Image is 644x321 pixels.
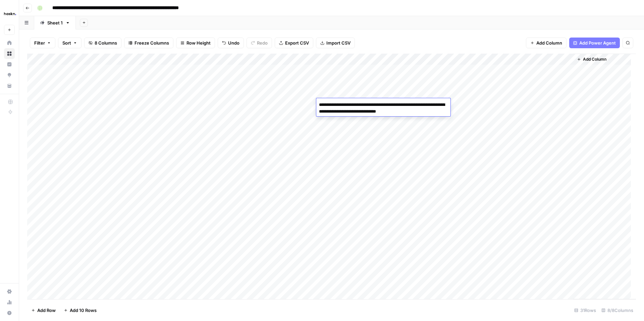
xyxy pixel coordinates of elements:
[37,307,56,314] span: Add Row
[247,38,272,48] button: Redo
[4,297,15,308] a: Usage
[257,40,268,46] span: Redo
[34,16,76,29] a: Sheet 1
[4,48,15,59] a: Browse
[4,286,15,297] a: Settings
[186,40,211,46] span: Row Height
[176,38,215,48] button: Row Height
[4,8,16,20] img: Haskn Logo
[60,305,101,316] button: Add 10 Rows
[4,38,15,48] a: Home
[4,5,15,22] button: Workspace: Haskn
[84,38,121,48] button: 8 Columns
[526,38,567,48] button: Add Column
[124,38,173,48] button: Freeze Columns
[4,59,15,70] a: Insights
[275,38,313,48] button: Export CSV
[579,40,616,46] span: Add Power Agent
[569,38,620,48] button: Add Power Agent
[27,305,60,316] button: Add Row
[218,38,244,48] button: Undo
[326,40,351,46] span: Import CSV
[316,38,355,48] button: Import CSV
[30,38,55,48] button: Filter
[285,40,309,46] span: Export CSV
[4,308,15,318] button: Help + Support
[34,40,45,46] span: Filter
[599,305,636,316] div: 8/8 Columns
[58,38,82,48] button: Sort
[536,40,562,46] span: Add Column
[135,40,169,46] span: Freeze Columns
[228,40,239,46] span: Undo
[4,80,15,91] a: Your Data
[572,305,599,316] div: 31 Rows
[574,55,609,64] button: Add Column
[583,56,606,62] span: Add Column
[70,307,97,314] span: Add 10 Rows
[95,40,117,46] span: 8 Columns
[4,70,15,80] a: Opportunities
[47,19,63,26] div: Sheet 1
[62,40,71,46] span: Sort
